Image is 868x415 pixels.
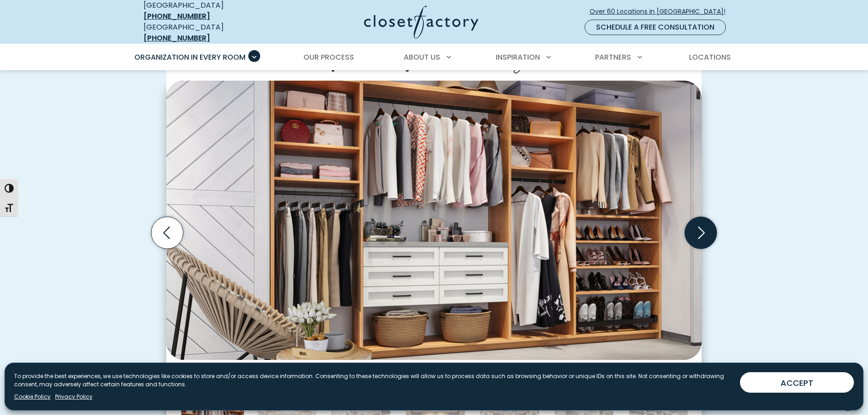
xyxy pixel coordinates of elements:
[144,33,210,43] a: [PHONE_NUMBER]
[144,11,210,21] a: [PHONE_NUMBER]
[144,22,276,44] div: [GEOGRAPHIC_DATA]
[589,4,733,20] a: Over 60 Locations in [GEOGRAPHIC_DATA]!
[166,360,702,385] figcaption: Two-tone system with Rustic Cherry structure and white shaker drawer fronts. Features pull-out pa...
[134,52,246,62] span: Organization in Every Room
[303,52,354,62] span: Our Process
[595,52,631,62] span: Partners
[496,52,540,62] span: Inspiration
[14,372,733,389] p: To provide the best experiences, we use technologies like cookies to store and/or access device i...
[364,5,478,39] img: Closet Factory Logo
[55,393,92,401] a: Privacy Policy
[585,20,726,35] a: Schedule a Free Consultation
[590,7,733,16] span: Over 60 Locations in [GEOGRAPHIC_DATA]!
[740,372,854,393] button: ACCEPT
[166,81,702,359] img: Reach-in closet with Two-tone system with Rustic Cherry structure and White Shaker drawer fronts....
[14,393,51,401] a: Cookie Policy
[128,45,740,70] nav: Primary Menu
[148,213,187,252] button: Previous slide
[689,52,731,62] span: Locations
[404,52,440,62] span: About Us
[681,213,720,252] button: Next slide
